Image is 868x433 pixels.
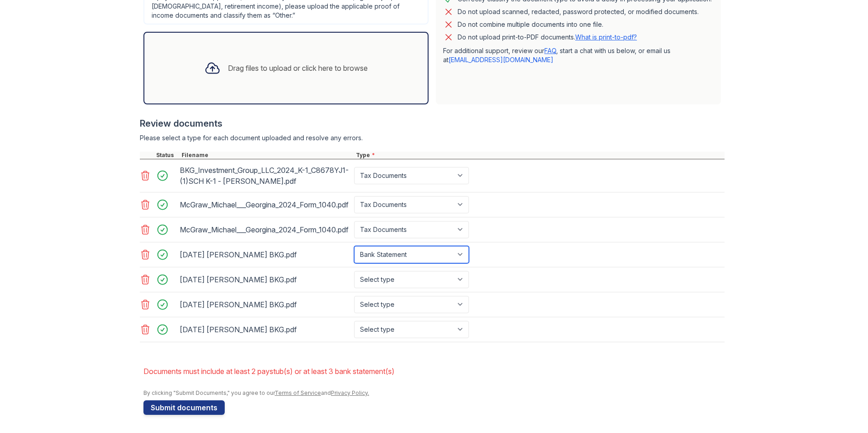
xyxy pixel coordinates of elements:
button: Submit documents [143,400,225,415]
a: Privacy Policy. [331,389,369,396]
a: What is print-to-pdf? [575,33,637,41]
div: [DATE] [PERSON_NAME] BKG.pdf [180,247,350,262]
p: For additional support, review our , start a chat with us below, or email us at [443,46,714,64]
div: [DATE] [PERSON_NAME] BKG.pdf [180,272,350,287]
div: [DATE] [PERSON_NAME] BKG.pdf [180,322,350,337]
a: FAQ [544,47,556,54]
div: Filename [180,152,354,159]
div: Do not combine multiple documents into one file. [458,19,603,30]
div: BKG_Investment_Group_LLC_2024_K-1_C8678YJ1-(1)SCH K-1 - [PERSON_NAME].pdf [180,163,350,188]
div: [DATE] [PERSON_NAME] BKG.pdf [180,297,350,312]
div: Drag files to upload or click here to browse [228,63,368,74]
div: McGraw_Michael___Georgina_2024_Form_1040.pdf [180,197,350,212]
div: Do not upload scanned, redacted, password protected, or modified documents. [458,6,699,17]
div: By clicking "Submit Documents," you agree to our and [143,389,725,397]
div: Review documents [140,117,725,130]
div: McGraw_Michael___Georgina_2024_Form_1040.pdf [180,222,350,237]
a: Terms of Service [275,389,321,396]
li: Documents must include at least 2 paystub(s) or at least 3 bank statement(s) [143,362,725,380]
div: Status [154,152,180,159]
p: Do not upload print-to-PDF documents. [458,33,637,42]
div: Please select a type for each document uploaded and resolve any errors. [140,133,725,143]
a: [EMAIL_ADDRESS][DOMAIN_NAME] [449,56,553,64]
div: Type [354,152,725,159]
